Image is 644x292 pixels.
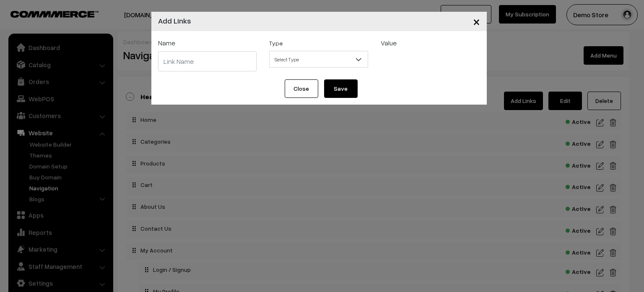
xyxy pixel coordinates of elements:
[381,38,397,48] label: Value
[270,52,368,67] span: Select Type
[324,79,358,98] button: Save
[473,13,480,29] span: ×
[269,39,283,47] label: Type
[158,38,175,48] label: Name
[269,51,368,68] span: Select Type
[158,51,257,71] input: Link Name
[285,79,318,98] button: Close
[466,8,487,34] button: Close
[158,15,191,26] h4: Add Links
